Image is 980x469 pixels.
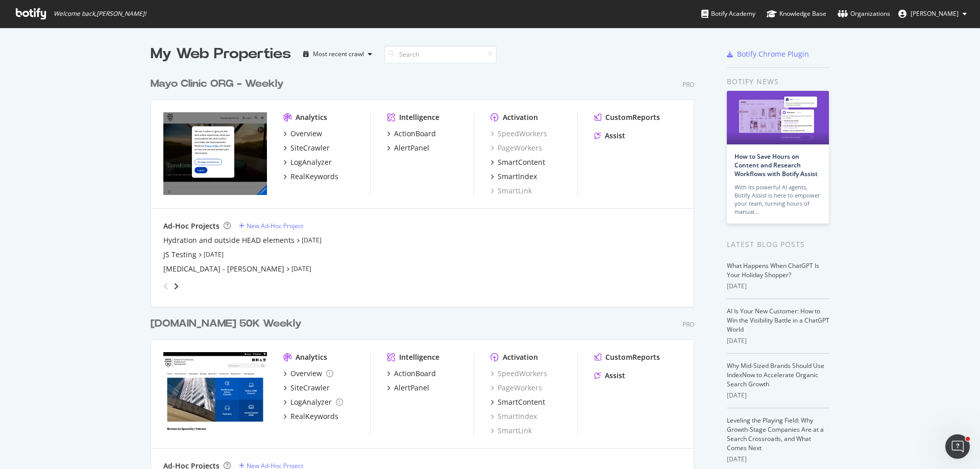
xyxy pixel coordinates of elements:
div: LogAnalyzer [290,157,332,167]
a: CustomReports [594,112,660,122]
a: SpeedWorkers [491,129,547,139]
a: What Happens When ChatGPT Is Your Holiday Shopper? [727,261,819,279]
div: SiteCrawler [290,383,330,393]
a: LogAnalyzer [283,397,343,407]
a: Hydration and outside HEAD elements [163,235,295,245]
a: SmartIndex [491,411,537,422]
a: SmartLink [491,186,532,196]
div: CustomReports [605,112,660,122]
a: Leveling the Playing Field: Why Growth-Stage Companies Are at a Search Crossroads, and What Comes... [727,416,824,452]
div: [DOMAIN_NAME] 50K Weekly [151,316,302,331]
div: Botify Academy [701,9,755,19]
div: Most recent crawl [313,51,364,57]
a: Overview [283,129,322,139]
a: SiteCrawler [283,143,330,153]
div: LogAnalyzer [290,397,332,407]
div: AlertPanel [394,143,429,153]
div: SmartContent [498,397,545,407]
iframe: Intercom live chat [945,434,970,459]
a: AlertPanel [387,143,429,153]
button: Most recent crawl [299,46,376,62]
a: RealKeywords [283,411,338,422]
div: New Ad-Hoc Project [247,221,303,230]
div: Organizations [838,9,890,19]
a: PageWorkers [491,383,542,393]
a: LogAnalyzer [283,157,332,167]
a: New Ad-Hoc Project [239,221,303,230]
span: Joanne Brickles [911,9,959,18]
a: PageWorkers [491,143,542,153]
div: Mayo Clinic ORG - Weekly [151,77,284,91]
div: angle-right [173,281,180,291]
div: Overview [290,368,322,379]
div: RealKeywords [290,171,338,182]
div: [DATE] [727,455,829,464]
div: Pro [682,80,694,89]
div: Intelligence [399,112,439,122]
a: Why Mid-Sized Brands Should Use IndexNow to Accelerate Organic Search Growth [727,361,824,388]
a: AlertPanel [387,383,429,393]
div: Assist [605,131,625,141]
div: SmartLink [491,426,532,436]
a: ActionBoard [387,368,436,379]
a: SmartContent [491,157,545,167]
div: SiteCrawler [290,143,330,153]
div: Overview [290,129,322,139]
div: [DATE] [727,336,829,345]
a: Overview [283,368,333,379]
div: With its powerful AI agents, Botify Assist is here to empower your team, turning hours of manual… [734,183,821,216]
div: Activation [503,112,538,122]
span: Welcome back, [PERSON_NAME] ! [54,10,146,18]
a: [DOMAIN_NAME] 50K Weekly [151,316,306,331]
a: Assist [594,131,625,141]
div: CustomReports [605,352,660,362]
a: [MEDICAL_DATA] - [PERSON_NAME] [163,264,284,274]
a: CustomReports [594,352,660,362]
a: Mayo Clinic ORG - Weekly [151,77,288,91]
div: RealKeywords [290,411,338,422]
div: ActionBoard [394,129,436,139]
div: Activation [503,352,538,362]
a: [DATE] [302,236,322,244]
div: Analytics [296,352,327,362]
a: [DATE] [291,264,311,273]
a: Botify Chrome Plugin [727,49,809,59]
div: Analytics [296,112,327,122]
div: Intelligence [399,352,439,362]
div: [DATE] [727,282,829,291]
img: ce.mayo.edu [163,352,267,435]
div: Pro [682,320,694,329]
button: [PERSON_NAME] [890,6,975,22]
a: SmartIndex [491,171,537,182]
a: RealKeywords [283,171,338,182]
img: How to Save Hours on Content and Research Workflows with Botify Assist [727,91,829,144]
div: My Web Properties [151,44,291,64]
a: AI Is Your New Customer: How to Win the Visibility Battle in a ChatGPT World [727,307,829,334]
img: mayoclinic.org [163,112,267,195]
div: Ad-Hoc Projects [163,221,219,231]
div: SmartContent [498,157,545,167]
a: SmartContent [491,397,545,407]
div: Latest Blog Posts [727,239,829,250]
div: Botify news [727,76,829,87]
div: Botify Chrome Plugin [737,49,809,59]
a: ActionBoard [387,129,436,139]
div: SmartIndex [498,171,537,182]
a: SiteCrawler [283,383,330,393]
div: [DATE] [727,391,829,400]
input: Search [384,45,497,63]
div: angle-left [159,278,173,294]
a: JS Testing [163,250,197,260]
div: AlertPanel [394,383,429,393]
a: SpeedWorkers [491,368,547,379]
div: Assist [605,371,625,381]
a: [DATE] [204,250,224,259]
div: ActionBoard [394,368,436,379]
